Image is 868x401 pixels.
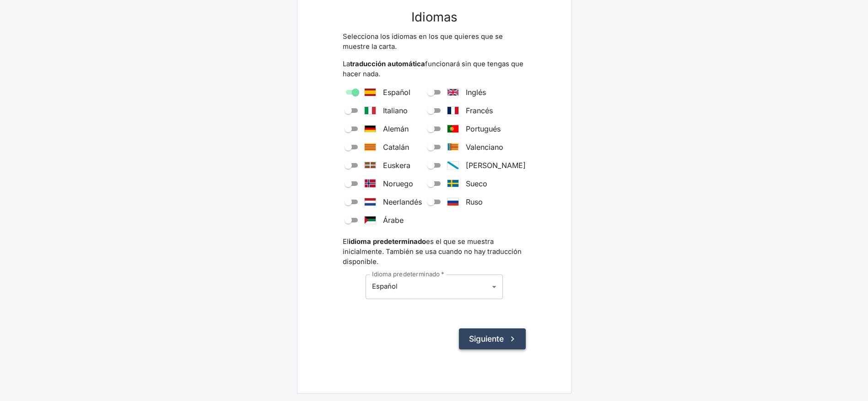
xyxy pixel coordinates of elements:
[447,162,458,169] svg: Galicia
[349,237,426,246] strong: idioma predeterminado
[383,105,408,116] span: Italiano
[383,142,409,153] span: Catalán
[365,198,376,206] svg: The Netherlands
[383,215,404,226] span: Árabe
[365,107,376,114] svg: Italy
[447,107,458,114] svg: France
[383,178,413,189] span: Noruego
[365,179,376,187] svg: Norway
[365,162,376,168] svg: Euskadi
[466,142,503,153] span: Valenciano
[383,196,422,207] span: Neerlandés
[365,89,376,96] svg: Spain
[343,237,526,267] p: El es el que se muestra inicialmente. También se usa cuando no hay traducción disponible.
[343,10,526,24] h3: Idiomas
[466,196,483,207] span: Ruso
[447,180,458,187] svg: Sweden
[372,282,398,290] span: Español
[383,87,410,98] span: Español
[459,328,526,349] button: Siguiente
[466,87,486,98] span: Inglés
[372,270,444,279] label: Idioma predeterminado
[365,216,376,224] svg: Saudi Arabia
[365,126,376,132] svg: Germany
[365,143,376,151] svg: Catalonia
[466,105,493,116] span: Francés
[447,143,458,150] svg: Valencia
[466,123,501,134] span: Portugués
[343,59,526,79] p: La funcionará sin que tengas que hacer nada.
[447,198,458,206] svg: Russia
[350,60,425,68] strong: traducción automática
[447,125,458,132] svg: Portugal
[383,160,410,171] span: Euskera
[343,32,526,52] p: Selecciona los idiomas en los que quieres que se muestre la carta.
[466,160,526,171] span: [PERSON_NAME]
[447,89,458,95] svg: United Kingdom
[383,123,409,134] span: Alemán
[466,178,487,189] span: Sueco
